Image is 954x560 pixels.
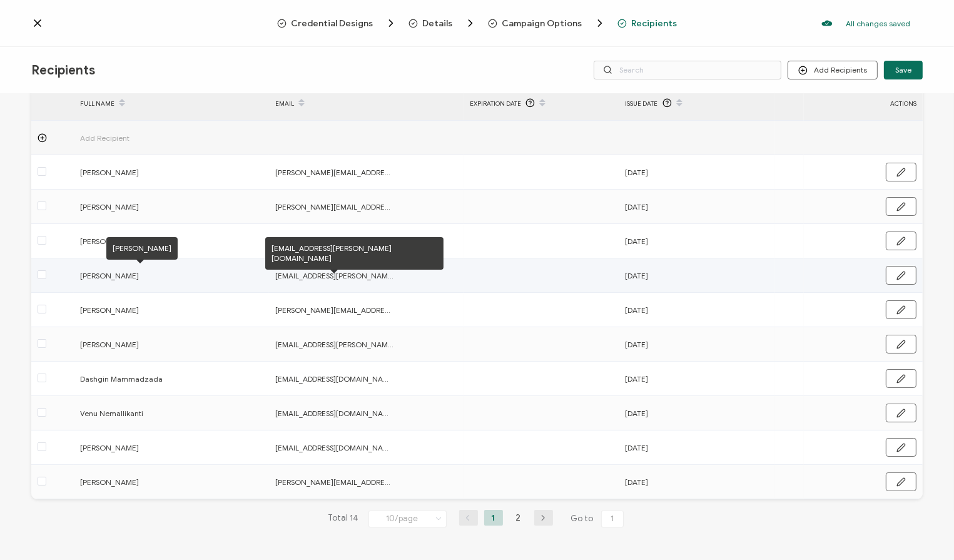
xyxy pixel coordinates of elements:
span: Venu Nemallikanti [80,406,199,420]
div: [PERSON_NAME] [106,237,178,260]
span: Campaign Options [488,17,606,29]
span: Dashgin Mammadzada [80,372,199,386]
span: [PERSON_NAME] [80,268,199,283]
span: Go to [571,510,626,527]
span: [PERSON_NAME] [80,165,199,180]
span: [EMAIL_ADDRESS][PERSON_NAME][DOMAIN_NAME] [275,337,394,352]
span: [EMAIL_ADDRESS][DOMAIN_NAME] [275,234,394,248]
span: Recipients [617,19,677,28]
span: Recipients [632,19,677,28]
span: [EMAIL_ADDRESS][DOMAIN_NAME] [275,372,394,386]
div: EMAIL [269,93,464,114]
span: [DATE] [626,268,649,283]
span: [PERSON_NAME][EMAIL_ADDRESS][PERSON_NAME][DOMAIN_NAME] [275,475,394,489]
span: Recipients [31,63,95,78]
span: [PERSON_NAME] [80,440,199,455]
span: [PERSON_NAME][EMAIL_ADDRESS][DOMAIN_NAME] [275,165,394,180]
span: Credential Designs [292,19,373,28]
p: All changes saved [846,19,910,28]
span: [PERSON_NAME] [80,200,199,214]
span: [DATE] [626,440,649,455]
li: 2 [509,510,528,526]
span: [PERSON_NAME][EMAIL_ADDRESS][PERSON_NAME][DOMAIN_NAME] [275,303,394,317]
span: [PERSON_NAME] [80,475,199,489]
span: Issue Date [626,96,658,111]
span: [DATE] [626,200,649,214]
iframe: Chat Widget [891,500,954,560]
span: [DATE] [626,234,649,248]
span: [PERSON_NAME] [80,337,199,352]
span: [DATE] [626,337,649,352]
div: FULL NAME [74,93,268,114]
span: Total 14 [328,510,359,527]
span: Expiration Date [470,96,521,111]
span: [DATE] [626,406,649,420]
span: Details [408,17,477,29]
span: [EMAIL_ADDRESS][DOMAIN_NAME] [275,406,394,420]
span: Add Recipient [80,131,199,145]
div: [EMAIL_ADDRESS][PERSON_NAME][DOMAIN_NAME] [265,237,444,270]
span: [PERSON_NAME] [80,234,199,248]
span: Details [423,19,453,28]
li: 1 [484,510,503,526]
div: ACTIONS [804,96,923,111]
span: [EMAIL_ADDRESS][DOMAIN_NAME] [275,440,394,455]
input: Search [594,61,781,79]
span: [PERSON_NAME] [80,303,199,317]
span: [DATE] [626,372,649,386]
span: [DATE] [626,475,649,489]
span: Credential Designs [277,17,397,29]
span: [DATE] [626,303,649,317]
span: Save [895,66,911,74]
span: Campaign Options [502,19,582,28]
input: Select [368,511,447,527]
span: [PERSON_NAME][EMAIL_ADDRESS][PERSON_NAME][DOMAIN_NAME] [275,200,394,214]
button: Save [884,61,923,79]
button: Add Recipients [788,61,878,79]
div: Breadcrumb [277,17,677,29]
span: [DATE] [626,165,649,180]
span: [EMAIL_ADDRESS][PERSON_NAME][DOMAIN_NAME] [275,268,394,283]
